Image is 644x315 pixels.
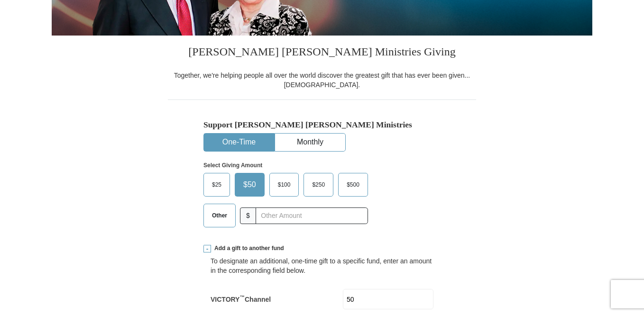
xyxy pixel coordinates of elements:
[275,134,345,151] button: Monthly
[168,71,476,90] div: Together, we're helping people all over the world discover the greatest gift that has ever been g...
[256,207,368,224] input: Other Amount
[342,178,364,192] span: $500
[203,120,441,130] h5: Support [PERSON_NAME] [PERSON_NAME] Ministries
[207,178,226,192] span: $25
[343,289,433,309] input: Enter Amount
[203,162,262,169] strong: Select Giving Amount
[239,294,245,300] sup: ™
[240,207,256,224] span: $
[168,36,476,71] h3: [PERSON_NAME] [PERSON_NAME] Ministries Giving
[211,256,433,275] div: To designate an additional, one-time gift to a specific fund, enter an amount in the correspondin...
[204,134,274,151] button: One-Time
[307,178,330,192] span: $250
[207,208,232,223] span: Other
[239,178,261,192] span: $50
[211,295,271,304] label: VICTORY Channel
[273,178,295,192] span: $100
[211,244,284,252] span: Add a gift to another fund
